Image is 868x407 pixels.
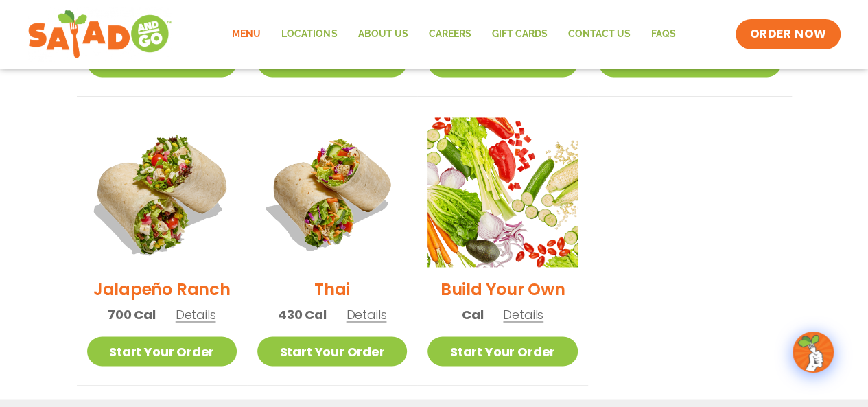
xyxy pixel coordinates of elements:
span: ORDER NOW [749,26,826,43]
img: new-SAG-logo-768×292 [27,7,172,62]
a: Careers [418,19,481,50]
span: 700 Cal [108,305,156,324]
nav: Menu [222,19,685,50]
span: Details [176,306,216,323]
img: Product photo for Thai Wrap [257,117,407,267]
a: Start Your Order [427,336,577,366]
img: wpChatIcon [794,333,832,371]
a: FAQs [640,19,685,50]
h2: Jalapeño Ranch [93,277,231,301]
h2: Thai [314,277,350,301]
h2: Build Your Own [441,277,565,301]
a: Start Your Order [87,336,237,366]
a: Start Your Order [257,336,407,366]
a: About Us [347,19,418,50]
a: ORDER NOW [736,19,840,49]
span: Details [347,306,387,323]
span: Cal [462,305,483,324]
img: Product photo for Jalapeño Ranch Wrap [73,104,249,280]
img: Product photo for Build Your Own [427,117,577,267]
a: GIFT CARDS [481,19,557,50]
span: 430 Cal [278,305,327,324]
a: Locations [271,19,347,50]
span: Details [503,306,543,323]
a: Contact Us [557,19,640,50]
a: Menu [222,19,271,50]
